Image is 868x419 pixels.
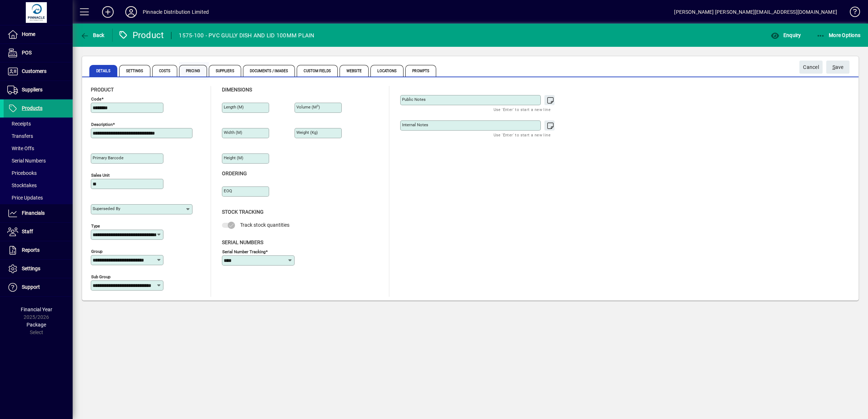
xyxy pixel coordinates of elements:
a: Settings [4,260,73,278]
a: Reports [4,241,73,259]
button: Add [96,5,119,19]
span: S [832,64,835,70]
a: Serial Numbers [4,155,73,167]
mat-hint: Use 'Enter' to start a new line [494,131,551,139]
span: Stocktakes [7,182,37,188]
span: Locations [370,65,403,77]
span: Ordering [222,171,247,176]
mat-label: Width (m) [224,130,242,135]
sup: 3 [317,104,319,108]
button: Back [78,29,106,42]
a: Receipts [4,118,73,130]
span: Receipts [7,121,31,127]
mat-label: Public Notes [402,97,426,102]
button: Cancel [799,61,823,74]
mat-label: Serial Number tracking [222,249,265,254]
span: Cancel [803,61,819,73]
a: Stocktakes [4,179,73,192]
span: Products [22,105,42,111]
button: Profile [119,5,143,19]
a: POS [4,44,73,62]
span: Costs [152,65,178,77]
div: Pinnacle Distribution Limited [143,6,209,18]
mat-label: Superseded by [93,206,120,211]
span: Staff [22,229,33,234]
span: Suppliers [209,65,241,77]
mat-label: Sub group [91,274,110,279]
mat-label: Primary barcode [93,155,123,160]
div: 1575-100 - PVC GULLY DISH AND LID 100MM PLAIN [179,30,314,41]
span: Pricing [179,65,207,77]
div: [PERSON_NAME] [PERSON_NAME][EMAIL_ADDRESS][DOMAIN_NAME] [674,6,837,18]
span: Serial Numbers [7,158,46,164]
span: Settings [119,65,150,77]
mat-label: Height (m) [224,155,243,160]
span: Back [80,32,105,38]
mat-label: Volume (m ) [296,104,320,110]
span: Serial Numbers [222,239,263,245]
a: Price Updates [4,192,73,204]
mat-label: Description [91,122,113,127]
span: Details [89,65,117,77]
span: Financials [22,210,45,216]
span: Custom Fields [297,65,337,77]
span: Website [340,65,369,77]
span: Support [22,284,40,290]
span: Prompts [405,65,436,77]
span: Documents / Images [243,65,295,77]
mat-label: Code [91,96,101,102]
span: Price Updates [7,195,43,201]
button: More Options [815,29,863,42]
mat-label: Group [91,249,102,254]
span: Enquiry [771,32,801,38]
a: Home [4,25,73,44]
a: Pricebooks [4,167,73,179]
a: Customers [4,62,73,81]
mat-label: Internal Notes [402,122,428,127]
a: Transfers [4,130,73,142]
span: Package [27,322,46,328]
span: Reports [22,247,40,253]
span: Settings [22,266,40,271]
span: Suppliers [22,87,42,93]
span: Home [22,31,35,37]
span: Stock Tracking [222,209,264,215]
span: Pricebooks [7,170,37,176]
span: Track stock quantities [240,222,289,228]
mat-hint: Use 'Enter' to start a new line [494,105,551,114]
button: Enquiry [769,29,803,42]
a: Staff [4,223,73,241]
span: POS [22,50,32,56]
span: Customers [22,68,46,74]
span: Write Offs [7,145,34,151]
span: Financial Year [21,307,52,312]
mat-label: Weight (Kg) [296,130,318,135]
span: ave [832,61,844,73]
mat-label: Type [91,223,100,229]
div: Product [118,29,164,41]
mat-label: Sales unit [91,173,110,178]
mat-label: EOQ [224,188,232,193]
span: Transfers [7,133,33,139]
a: Suppliers [4,81,73,99]
mat-label: Length (m) [224,104,244,110]
a: Knowledge Base [844,1,859,25]
span: Product [91,87,114,93]
button: Save [826,61,849,74]
a: Financials [4,204,73,222]
a: Write Offs [4,142,73,155]
span: More Options [816,32,861,38]
app-page-header-button: Back [73,29,113,42]
a: Support [4,278,73,296]
span: Dimensions [222,87,252,93]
